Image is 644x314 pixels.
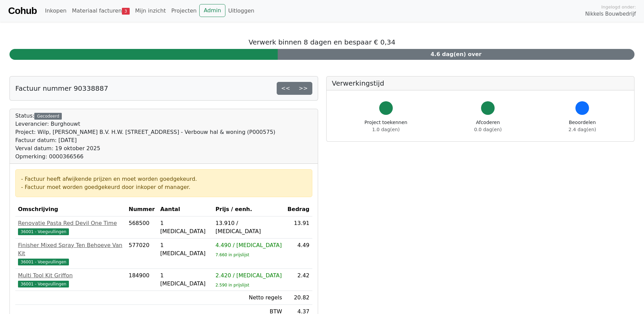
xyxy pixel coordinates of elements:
[18,281,69,287] span: 36001 - Voegvullingen
[168,4,199,18] a: Projecten
[126,203,158,216] th: Nummer
[15,203,126,216] th: Omschrijving
[69,4,132,18] a: Materiaal facturen3
[216,283,249,287] sub: 2.590 in prijslijst
[126,269,158,291] td: 184900
[18,272,123,280] div: Multi Tool Kit Griffon
[15,112,275,161] div: Status:
[122,8,130,15] span: 3
[21,183,307,191] div: - Factuur moet worden goedgekeurd door inkoper of manager.
[601,4,636,10] span: Ingelogd onder:
[285,239,312,269] td: 4.49
[18,228,69,235] span: 36001 - Voegvullingen
[216,219,282,235] div: 13.910 / [MEDICAL_DATA]
[132,4,169,18] a: Mijn inzicht
[199,4,225,17] a: Admin
[332,79,629,87] h5: Verwerkingstijd
[10,38,634,46] h5: Verwerk binnen 8 dagen en bespaar € 0,34
[18,259,69,265] span: 36001 - Voegvullingen
[294,82,312,95] a: >>
[18,272,123,288] a: Multi Tool Kit Griffon36001 - Voegvullingen
[126,216,158,239] td: 568500
[285,203,312,216] th: Bedrag
[126,239,158,269] td: 577020
[42,4,69,18] a: Inkopen
[213,291,285,305] td: Netto regels
[277,82,295,95] a: <<
[216,252,249,257] sub: 7.660 in prijslijst
[213,203,285,216] th: Prijs / eenh.
[160,272,210,288] div: 1 [MEDICAL_DATA]
[21,175,307,183] div: - Factuur heeft afwijkende prijzen en moet worden goedgekeurd.
[15,153,275,161] div: Opmerking: 0000366566
[15,128,275,136] div: Project: Wilp, [PERSON_NAME] B.V. H.W. [STREET_ADDRESS] - Verbouw hal & woning (P000575)
[160,241,210,258] div: 1 [MEDICAL_DATA]
[278,49,634,60] div: 4.6 dag(en) over
[216,241,282,249] div: 4.490 / [MEDICAL_DATA]
[474,127,502,132] span: 0.0 dag(en)
[365,119,407,133] div: Project toekennen
[15,136,275,144] div: Factuur datum: [DATE]
[474,119,502,133] div: Afcoderen
[569,127,596,132] span: 2.4 dag(en)
[8,3,37,19] a: Cohub
[569,119,596,133] div: Beoordelen
[285,291,312,305] td: 20.82
[585,10,636,18] span: Nikkels Bouwbedrijf
[372,127,400,132] span: 1.0 dag(en)
[18,219,123,227] div: Renovatie Pasta Red Devil One Time
[160,219,210,235] div: 1 [MEDICAL_DATA]
[15,120,275,128] div: Leverancier: Burghouwt
[158,203,213,216] th: Aantal
[225,4,257,18] a: Uitloggen
[18,219,123,235] a: Renovatie Pasta Red Devil One Time36001 - Voegvullingen
[15,144,275,153] div: Verval datum: 19 oktober 2025
[285,269,312,291] td: 2.42
[18,241,123,258] div: Finisher Mixed Spray Ten Behoeve Van Kit
[15,84,108,92] h5: Factuur nummer 90338887
[216,272,282,280] div: 2.420 / [MEDICAL_DATA]
[18,241,123,266] a: Finisher Mixed Spray Ten Behoeve Van Kit36001 - Voegvullingen
[285,216,312,239] td: 13.91
[34,113,62,120] div: Gecodeerd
